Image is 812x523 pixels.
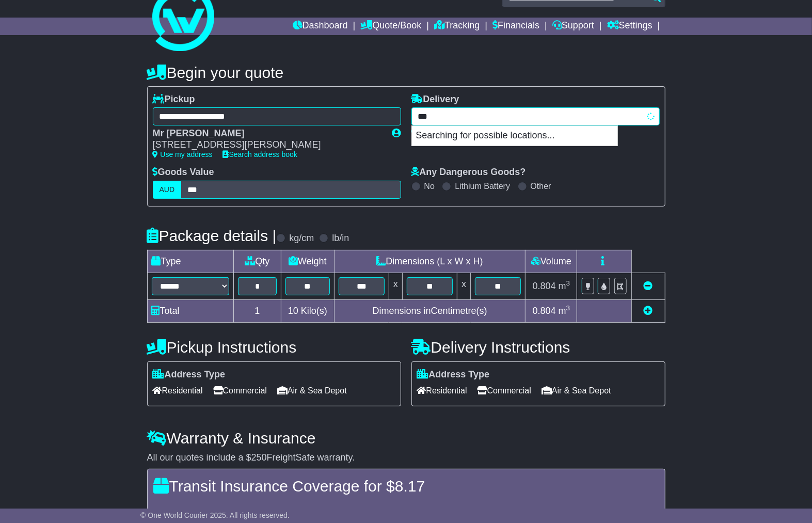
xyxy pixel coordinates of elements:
[147,430,665,447] h4: Warranty & Insurance
[233,250,281,273] td: Qty
[153,369,226,381] label: Address Type
[140,511,290,519] span: © One World Courier 2025. All rights reserved.
[281,250,335,273] td: Weight
[644,306,653,316] a: Add new item
[147,339,401,356] h4: Pickup Instructions
[533,281,556,291] span: 0.804
[434,18,480,35] a: Tracking
[147,250,233,273] td: Type
[281,299,335,322] td: Kilo(s)
[147,64,665,81] h4: Begin your quote
[153,167,214,178] label: Goods Value
[251,452,267,463] span: 250
[154,478,659,495] h4: Transit Insurance Coverage for $
[531,181,551,191] label: Other
[477,383,531,399] span: Commercial
[153,139,382,151] div: [STREET_ADDRESS][PERSON_NAME]
[552,18,594,35] a: Support
[233,299,281,322] td: 1
[542,383,611,399] span: Air & Sea Depot
[334,299,526,322] td: Dimensions in Centimetre(s)
[455,181,510,191] label: Lithium Battery
[153,150,213,159] a: Use my address
[289,233,314,244] label: kg/cm
[153,181,182,199] label: AUD
[288,306,298,316] span: 10
[559,306,570,316] span: m
[411,339,665,356] h4: Delivery Instructions
[213,383,267,399] span: Commercial
[332,233,349,244] label: lb/in
[293,18,348,35] a: Dashboard
[492,18,539,35] a: Financials
[566,304,570,312] sup: 3
[153,94,195,105] label: Pickup
[277,383,347,399] span: Air & Sea Depot
[153,383,203,399] span: Residential
[147,299,233,322] td: Total
[533,306,556,316] span: 0.804
[607,18,652,35] a: Settings
[457,273,471,299] td: x
[411,167,526,178] label: Any Dangerous Goods?
[411,94,459,105] label: Delivery
[334,250,526,273] td: Dimensions (L x W x H)
[417,383,467,399] span: Residential
[153,128,382,139] div: Mr [PERSON_NAME]
[147,452,665,464] div: All our quotes include a $ FreightSafe warranty.
[566,279,570,287] sup: 3
[424,181,435,191] label: No
[644,281,653,291] a: Remove this item
[526,250,577,273] td: Volume
[412,126,617,146] p: Searching for possible locations...
[389,273,402,299] td: x
[223,150,297,159] a: Search address book
[360,18,421,35] a: Quote/Book
[395,478,425,495] span: 8.17
[147,227,277,244] h4: Package details |
[417,369,490,381] label: Address Type
[559,281,570,291] span: m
